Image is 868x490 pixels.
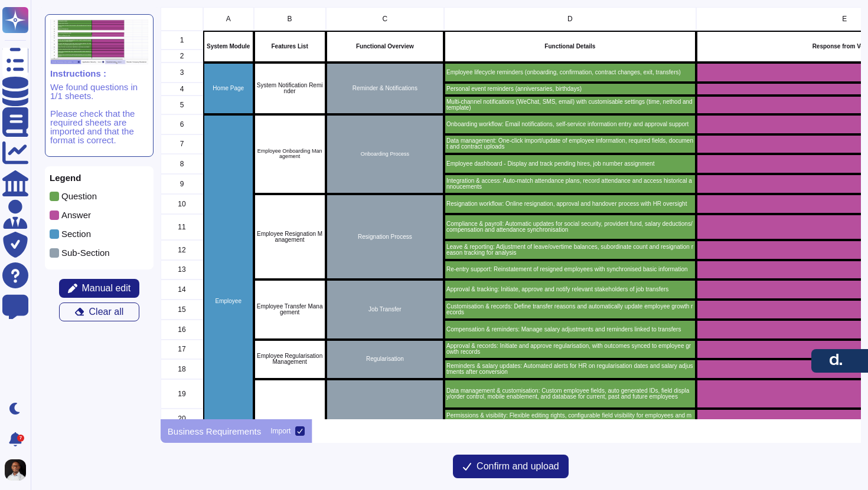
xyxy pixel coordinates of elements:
[50,69,148,78] p: Instructions :
[477,462,559,471] span: Confirm and upload
[161,154,203,174] div: 8
[446,327,694,333] p: Compensation & reminders: Manage salary adjustments and reminders linked to transfers
[453,455,569,478] button: Confirm and upload
[842,15,847,22] span: E
[446,244,694,256] p: Leave & reporting: Adjustment of leave/overtime balances, subordinate count and resignation reaso...
[161,96,203,114] div: 5
[161,194,203,214] div: 10
[446,221,694,233] p: Compliance & payroll: Automatic updates for social security, provident fund, salary deductions/co...
[168,427,261,436] p: Business Requirements
[205,298,252,304] p: Employee
[382,15,387,22] span: C
[61,211,91,219] p: Answer
[256,149,323,159] p: Employee Onboarding Management
[161,320,203,340] div: 16
[50,19,148,64] img: instruction
[256,44,323,50] p: Features List
[161,359,203,379] div: 18
[61,229,91,238] p: Section
[256,231,323,243] p: Employee Resignation Management
[446,44,694,50] p: Functional Details
[161,260,203,280] div: 13
[82,284,131,293] span: Manual edit
[161,409,203,429] div: 20
[59,302,139,321] button: Clear all
[446,304,694,315] p: Customisation & records: Define transfer reasons and automatically update employee growth records
[256,304,323,315] p: Employee Transfer Management
[446,287,694,292] p: Approval & tracking: Initiate, approve and notify relevant stakeholders of job transfers
[446,343,694,355] p: Approval & records: Initiate and approve regularisation, with outcomes synced to employee growth ...
[446,138,694,150] p: Data management: One-click import/update of employee information, required fields, document and c...
[161,279,203,300] div: 14
[161,63,203,83] div: 3
[161,300,203,320] div: 15
[161,114,203,134] div: 6
[328,152,442,157] p: Onboarding Process
[328,234,442,240] p: Resignation Process
[205,44,252,50] p: System Module
[205,85,252,91] p: Home Page
[446,86,694,92] p: Personal event reminders (anniversaries, birthdays)
[446,201,694,207] p: Resignation workflow: Online resignation, approval and handover process with HR oversight
[328,356,442,362] p: Regularisation
[287,15,292,22] span: B
[61,192,97,200] p: Question
[446,70,694,75] p: Employee lifecycle reminders (onboarding, confirmation, contract changes, exit, transfers)
[59,279,139,298] button: Manual edit
[256,83,323,94] p: System Notification Reminder
[446,99,694,111] p: Multi-channel notifications (WeChat, SMS, email) with customisable settings (time, nethod and tem...
[161,174,203,194] div: 9
[446,267,694,272] p: Re-entry support: Reinstatement of resigned employees with synchronised basic information
[161,214,203,240] div: 11
[328,307,442,313] p: Job Transfer
[161,240,203,260] div: 12
[270,427,291,435] div: Import
[446,363,694,375] p: Reminders & salary updates: Automated alerts for HR on regularisation dates and salary adjustment...
[161,7,861,419] div: grid
[161,340,203,360] div: 17
[446,121,694,127] p: Onboarding workflow: Email notifications, self-service information entry and approval support
[50,173,149,182] p: Legend
[50,83,148,144] p: We found questions in 1/1 sheets. Please check that the required sheets are imported and that the...
[161,134,203,154] div: 7
[61,248,110,257] p: Sub-Section
[89,307,124,317] span: Clear all
[567,15,573,22] span: D
[446,413,694,425] p: Permissions & visibility: Flexible editing rights, configurable field visibility for employees an...
[328,44,442,50] p: Functional Overview
[2,457,34,483] button: user
[256,353,323,365] p: Employee Regularisation Management
[5,459,26,481] img: user
[161,379,203,409] div: 19
[17,435,24,442] div: 7
[446,388,694,400] p: Data management & customisation: Custom employee fields, auto generated IDs, field display/order ...
[446,161,694,167] p: Employee dashboard - Display and track pending hires, job number assignment
[161,83,203,96] div: 4
[446,178,694,190] p: Integration & access: Auto-match attendance plans, record attendance and access historical annouc...
[226,15,231,22] span: A
[328,85,442,91] p: Reminder & Notifications
[161,50,203,63] div: 2
[161,31,203,50] div: 1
